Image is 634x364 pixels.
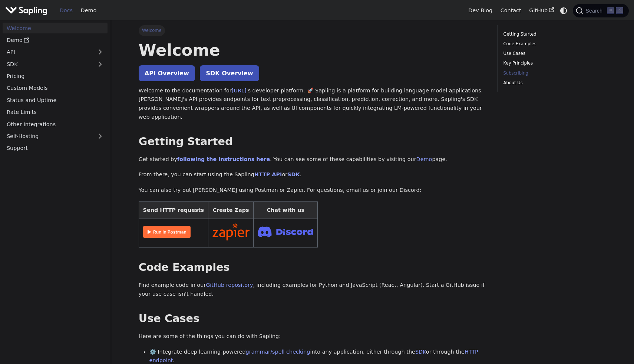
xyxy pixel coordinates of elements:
a: API [3,47,93,58]
a: Demo [3,35,108,46]
a: API Overview [139,65,195,81]
a: GitHub [525,5,558,16]
p: Welcome to the documentation for 's developer platform. 🚀 Sapling is a platform for building lang... [139,86,487,122]
a: Support [3,143,108,154]
img: Run in Postman [143,226,191,238]
th: Chat with us [254,201,318,219]
button: Expand sidebar category 'API' [93,47,108,58]
a: Pricing [3,71,108,82]
button: Switch between dark and light mode (currently system mode) [558,5,569,16]
p: You can also try out [PERSON_NAME] using Postman or Zapier. For questions, email us or join our D... [139,186,487,195]
a: Subscribing [503,70,604,77]
a: About Us [503,79,604,86]
nav: Breadcrumbs [139,25,487,36]
a: Demo [416,156,432,162]
img: Connect in Zapier [212,223,250,240]
a: Welcome [3,23,108,33]
a: Docs [56,5,77,16]
a: SDK [287,171,300,177]
p: From there, you can start using the Sapling or . [139,170,487,179]
button: Search (Command+K) [573,4,628,17]
p: Here are some of the things you can do with Sapling: [139,332,487,341]
a: Other Integrations [3,119,108,129]
a: GitHub repository [206,282,253,288]
p: Get started by . You can see some of these capabilities by visiting our page. [139,155,487,164]
span: Welcome [139,25,165,36]
a: Contact [496,5,525,16]
a: SDK [3,59,93,69]
th: Create Zaps [208,201,254,219]
a: following the instructions here [177,156,270,162]
a: Status and Uptime [3,95,108,105]
p: Find example code in our , including examples for Python and JavaScript (React, Angular). Start a... [139,281,487,299]
th: Send HTTP requests [139,201,208,219]
a: Getting Started [503,31,604,38]
kbd: K [616,7,623,14]
span: Search [583,8,607,14]
a: Demo [77,5,100,16]
a: HTTP endpoint [149,349,478,364]
a: SDK Overview [200,65,259,81]
a: Dev Blog [464,5,496,16]
a: HTTP API [254,171,282,177]
h2: Getting Started [139,135,487,148]
img: Sapling.ai [5,5,47,16]
a: Custom Models [3,83,108,94]
kbd: ⌘ [607,7,614,14]
a: [URL] [232,88,247,94]
a: Self-Hosting [3,131,108,142]
a: Sapling.ai [5,5,50,16]
h2: Use Cases [139,312,487,325]
h1: Welcome [139,40,487,60]
a: SDK [415,349,426,355]
a: Use Cases [503,50,604,57]
a: grammar/spell checking [246,349,310,355]
h2: Code Examples [139,261,487,274]
img: Join Discord [258,224,313,239]
a: Key Principles [503,60,604,67]
button: Expand sidebar category 'SDK' [93,59,108,69]
a: Rate Limits [3,107,108,118]
a: Code Examples [503,40,604,47]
